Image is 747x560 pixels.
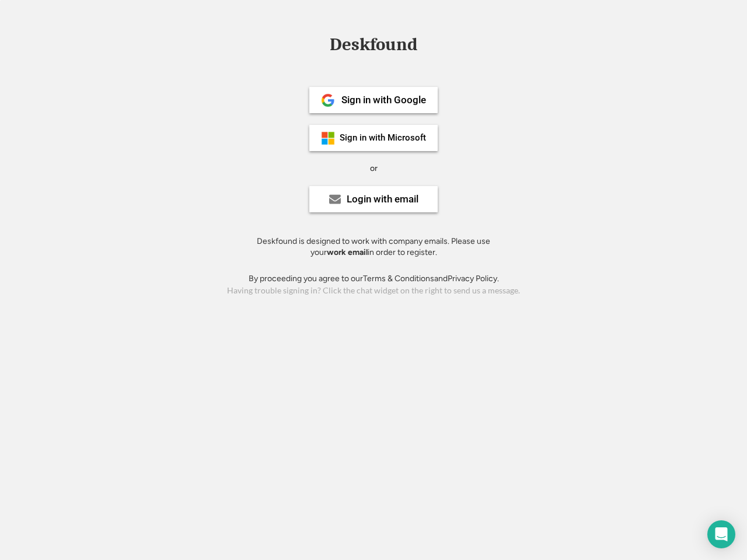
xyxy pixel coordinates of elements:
a: Terms & Conditions [363,274,434,283]
div: Sign in with Google [341,95,426,105]
a: Privacy Policy. [448,274,499,283]
img: 1024px-Google__G__Logo.svg.png [321,93,335,107]
div: By proceeding you agree to our and [249,273,499,285]
div: Sign in with Microsoft [340,134,426,142]
div: or [370,163,378,174]
div: Deskfound [324,36,423,54]
div: Deskfound is designed to work with company emails. Please use your in order to register. [242,236,505,258]
div: Open Intercom Messenger [707,520,735,548]
div: Login with email [347,194,418,204]
strong: work email [327,247,368,257]
img: ms-symbollockup_mssymbol_19.png [321,131,335,145]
